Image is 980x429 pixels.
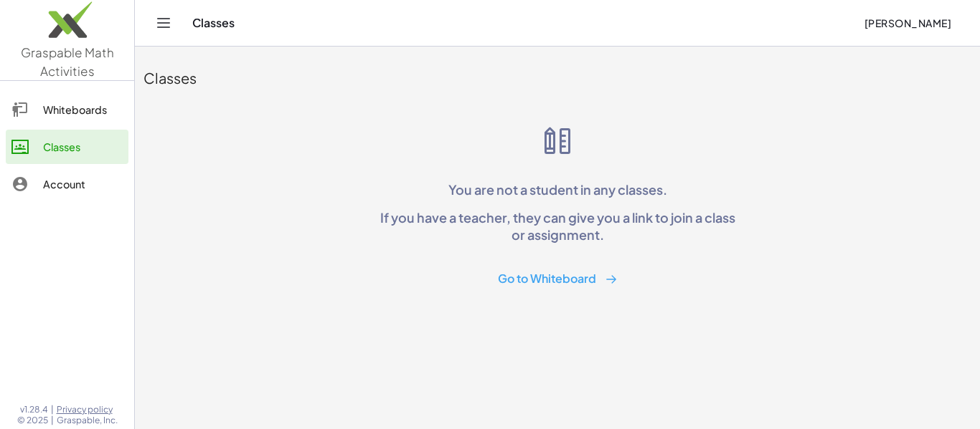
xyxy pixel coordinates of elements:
span: | [51,415,54,426]
span: © 2025 [17,415,48,426]
button: [PERSON_NAME] [852,10,963,36]
span: Graspable, Inc. [57,415,118,426]
p: If you have a teacher, they can give you a link to join a class or assignment. [374,209,741,243]
span: | [51,404,54,415]
div: Account [43,175,123,193]
span: v1.28.4 [20,404,48,415]
div: Whiteboards [43,101,123,118]
div: Classes [143,68,971,88]
button: Toggle navigation [152,11,175,34]
button: Go to Whiteboard [486,266,629,292]
a: Privacy policy [57,404,118,415]
span: Graspable Math Activities [21,44,114,79]
span: [PERSON_NAME] [864,16,951,29]
a: Classes [6,130,128,164]
div: Classes [43,138,123,155]
a: Account [6,167,128,201]
p: You are not a student in any classes. [374,181,741,198]
a: Whiteboards [6,92,128,127]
